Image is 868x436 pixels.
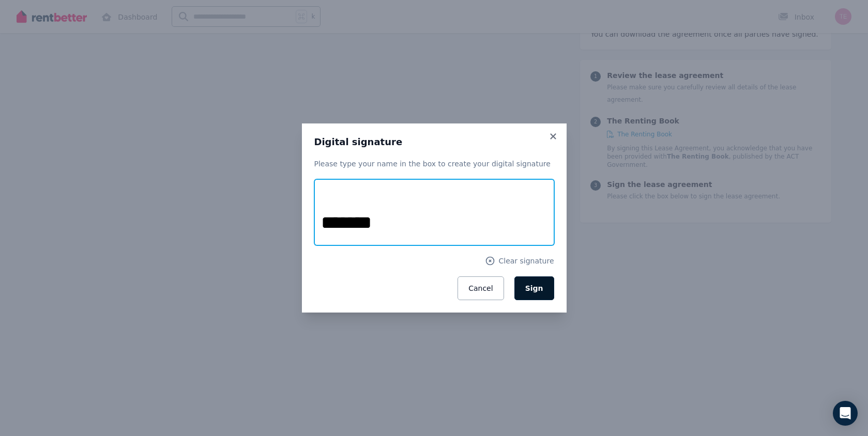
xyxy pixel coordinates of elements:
[458,276,504,300] button: Cancel
[314,136,554,148] h3: Digital signature
[498,256,554,266] span: Clear signature
[314,159,554,169] p: Please type your name in the box to create your digital signature
[514,276,554,300] button: Sign
[525,284,543,292] span: Sign
[833,401,858,426] div: Open Intercom Messenger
